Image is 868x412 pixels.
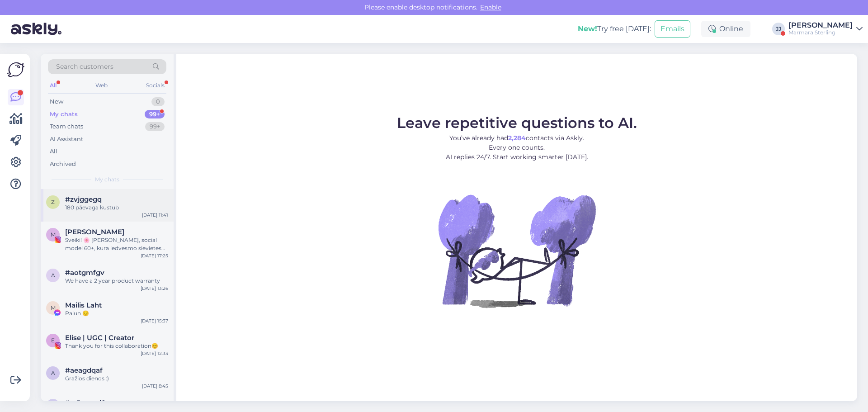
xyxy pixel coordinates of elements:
span: a [51,369,55,376]
a: [PERSON_NAME]Marmara Sterling [788,22,863,36]
img: No Chat active [435,169,598,332]
span: #aotgmfgv [65,269,104,277]
p: You’ve already had contacts via Askly. Every one counts. AI replies 24/7. Start working smarter [... [397,133,637,162]
div: Sveiki! 🌸 [PERSON_NAME], social model 60+, kura iedvesmo sievietes dzīvot ar eleganci jebkurā vec... [65,236,168,252]
span: Elise | UGC | Creator [65,334,134,342]
div: All [48,80,58,91]
span: E [51,337,55,344]
div: 99+ [145,122,165,131]
div: Socials [144,80,166,91]
img: Askly Logo [7,61,24,78]
span: #zvjggegq [65,195,102,204]
span: Enable [477,3,504,11]
span: Search customers [56,62,113,71]
div: [DATE] 8:45 [142,383,168,389]
span: #aeagdqaf [65,366,103,374]
div: [DATE] 13:26 [141,285,168,292]
button: Emails [655,20,690,38]
div: Online [701,21,750,37]
span: My chats [95,175,119,184]
span: a [51,272,55,279]
div: My chats [50,110,78,119]
div: 99+ [145,110,165,119]
span: Mailis Laht [65,301,102,309]
span: Marita Liepina [65,228,124,236]
span: M [51,231,56,238]
span: z [51,199,55,205]
div: Web [94,80,109,91]
span: M [51,304,56,311]
div: [PERSON_NAME] [788,22,853,29]
div: [DATE] 17:25 [141,252,168,259]
div: Archived [50,160,76,169]
div: Thank you for this collaboration😊 [65,342,168,350]
span: Leave repetitive questions to AI. [397,114,637,132]
div: [DATE] 12:33 [141,350,168,357]
div: [DATE] 11:41 [142,212,168,218]
div: JJ [772,23,785,35]
b: New! [578,24,597,33]
div: Gražios dienos :) [65,374,168,383]
div: New [50,97,63,106]
b: 2,284 [508,134,526,142]
div: AI Assistant [50,135,83,144]
div: We have a 2 year product warranty [65,277,168,285]
div: [DATE] 15:37 [141,317,168,324]
div: 180 päevaga kustub [65,204,168,212]
div: Marmara Sterling [788,29,853,36]
div: 0 [151,97,165,106]
div: All [50,147,57,156]
div: Team chats [50,122,83,131]
div: Try free [DATE]: [578,24,651,34]
div: Palun 😌 [65,309,168,317]
span: #w5swopi8 [65,399,106,407]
